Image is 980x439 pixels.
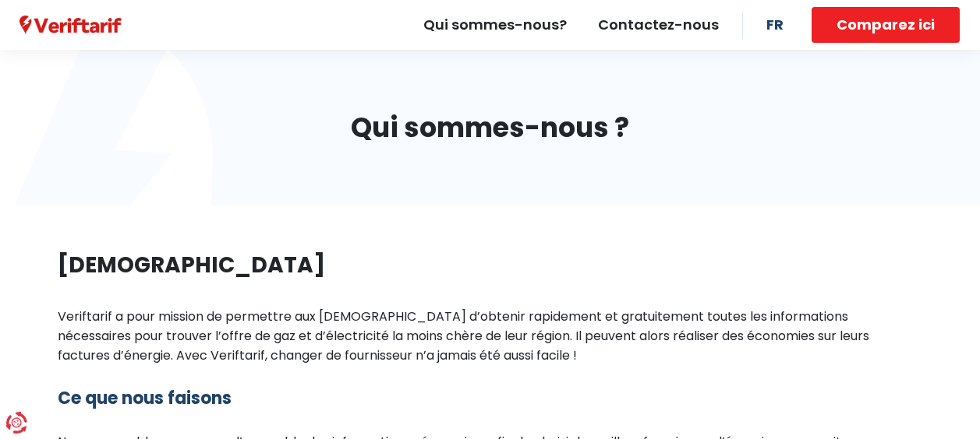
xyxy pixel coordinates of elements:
img: Veriftarif logo [19,16,122,35]
h1: Qui sommes-nous ? [58,68,923,188]
a: Veriftarif [19,15,122,35]
h2: [DEMOGRAPHIC_DATA] [58,249,923,282]
p: Veriftarif a pour mission de permettre aux [DEMOGRAPHIC_DATA] d’obtenir rapidement et gratuitemen... [58,307,923,365]
h3: Ce que nous faisons [58,388,923,409]
button: Comparez ici [812,7,960,43]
